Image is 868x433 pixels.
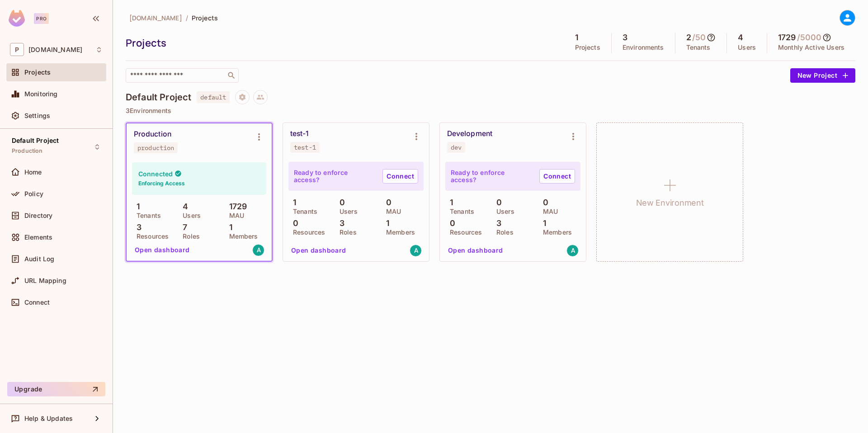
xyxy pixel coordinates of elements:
[451,169,532,184] p: Ready to enforce access?
[575,44,600,51] p: Projects
[24,212,52,219] span: Directory
[382,229,415,236] p: Members
[382,208,401,215] p: MAU
[24,255,54,263] span: Audit Log
[225,212,244,219] p: MAU
[132,223,142,232] p: 3
[445,229,482,236] p: Resources
[137,144,174,151] div: production
[445,198,453,207] p: 1
[134,130,171,139] div: Production
[738,44,756,51] p: Users
[571,247,575,254] span: A
[288,219,298,228] p: 0
[7,382,105,396] button: Upgrade
[382,198,392,207] p: 0
[178,233,200,240] p: Roles
[131,243,193,257] button: Open dashboard
[178,202,188,211] p: 4
[24,299,50,306] span: Connect
[132,202,140,211] p: 1
[407,127,425,146] button: Environment settings
[790,68,855,83] button: New Project
[12,147,43,155] span: Production
[24,190,43,198] span: Policy
[294,144,316,151] div: test-1
[24,415,73,422] span: Help & Updates
[538,198,548,207] p: 0
[34,13,49,24] div: Pro
[132,212,161,219] p: Tenants
[24,169,42,176] span: Home
[738,33,743,42] h5: 4
[636,196,704,210] h1: New Environment
[623,33,627,42] h5: 3
[538,208,558,215] p: MAU
[492,219,501,228] p: 3
[126,107,855,114] p: 3 Environments
[447,129,492,138] div: Development
[335,198,345,207] p: 0
[10,43,24,56] span: P
[24,90,58,98] span: Monitoring
[686,44,711,51] p: Tenants
[492,198,502,207] p: 0
[288,243,350,258] button: Open dashboard
[538,229,572,236] p: Members
[257,247,261,253] span: A
[28,46,82,53] span: Workspace: permit.io
[9,10,25,27] img: SReyMgAAAABJRU5ErkJggg==
[24,277,66,284] span: URL Mapping
[126,36,560,50] div: Projects
[335,219,344,228] p: 3
[192,14,218,22] span: Projects
[414,247,418,254] span: A
[575,33,578,42] h5: 1
[288,198,296,207] p: 1
[24,112,50,119] span: Settings
[778,33,796,42] h5: 1729
[250,128,268,146] button: Environment settings
[692,33,706,42] h5: / 50
[335,208,358,215] p: Users
[444,243,507,258] button: Open dashboard
[178,212,201,219] p: Users
[538,219,546,228] p: 1
[382,169,418,184] a: Connect
[294,169,375,184] p: Ready to enforce access?
[225,223,232,232] p: 1
[778,44,844,51] p: Monthly Active Users
[178,223,187,232] p: 7
[197,91,230,103] span: default
[132,233,169,240] p: Resources
[129,14,182,22] span: [DOMAIN_NAME]
[186,14,188,22] li: /
[623,44,664,51] p: Environments
[564,127,582,146] button: Environment settings
[24,234,52,241] span: Elements
[288,229,325,236] p: Resources
[225,202,247,211] p: 1729
[492,208,514,215] p: Users
[24,69,51,76] span: Projects
[539,169,575,184] a: Connect
[138,169,173,178] h4: Connected
[335,229,357,236] p: Roles
[445,219,455,228] p: 0
[288,208,317,215] p: Tenants
[797,33,822,42] h5: / 5000
[225,233,258,240] p: Members
[451,144,462,151] div: dev
[138,179,185,188] h6: Enforcing Access
[445,208,474,215] p: Tenants
[126,92,191,103] h4: Default Project
[290,129,309,138] div: test-1
[12,137,59,144] span: Default Project
[382,219,389,228] p: 1
[492,229,514,236] p: Roles
[235,94,250,103] span: Project settings
[686,33,691,42] h5: 2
